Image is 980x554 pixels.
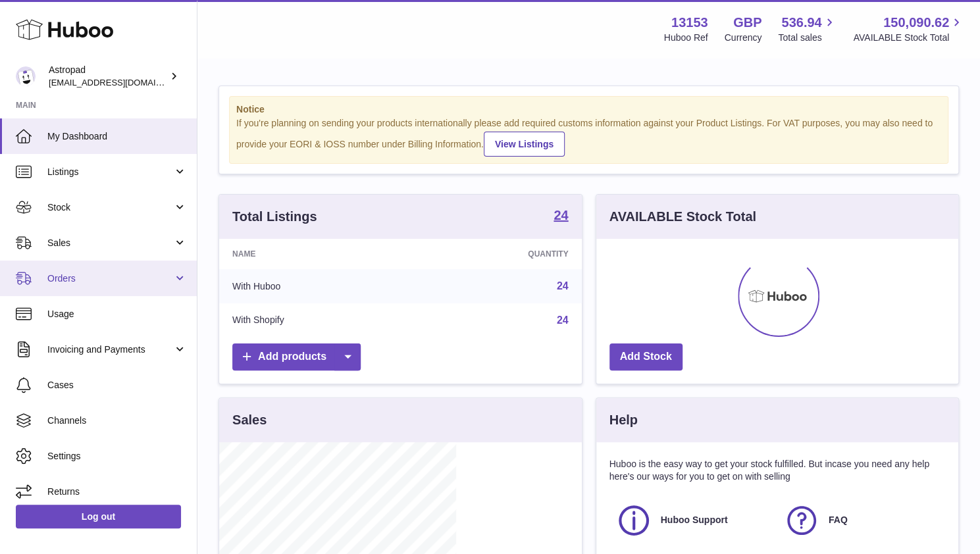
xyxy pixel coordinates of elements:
[415,239,582,269] th: Quantity
[671,14,708,32] strong: 13153
[609,411,638,429] h3: Help
[232,411,267,429] h3: Sales
[47,486,187,498] span: Returns
[232,343,361,370] a: Add products
[219,239,415,269] th: Name
[232,208,317,226] h3: Total Listings
[616,503,771,538] a: Huboo Support
[778,32,837,44] span: Total sales
[47,130,187,143] span: My Dashboard
[236,103,941,116] strong: Notice
[883,14,949,32] span: 150,090.62
[853,14,964,44] a: 150,090.62 AVAILABLE Stock Total
[47,166,173,178] span: Listings
[16,66,36,86] img: matt@astropad.com
[49,64,167,89] div: Astropad
[609,458,946,483] p: Huboo is the easy way to get your stock fulfilled. But incase you need any help here's our ways f...
[47,237,173,249] span: Sales
[47,450,187,463] span: Settings
[778,14,837,44] a: 536.94 Total sales
[219,303,415,338] td: With Shopify
[47,308,187,320] span: Usage
[219,269,415,303] td: With Huboo
[664,32,708,44] div: Huboo Ref
[47,343,173,356] span: Invoicing and Payments
[784,503,939,538] a: FAQ
[554,209,568,222] strong: 24
[47,415,187,427] span: Channels
[609,208,756,226] h3: AVAILABLE Stock Total
[47,201,173,214] span: Stock
[236,117,941,157] div: If you're planning on sending your products internationally please add required customs informati...
[853,32,964,44] span: AVAILABLE Stock Total
[557,315,569,326] a: 24
[733,14,761,32] strong: GBP
[661,514,728,526] span: Huboo Support
[781,14,821,32] span: 536.94
[47,379,187,391] span: Cases
[557,280,569,291] a: 24
[484,132,565,157] a: View Listings
[725,32,762,44] div: Currency
[49,77,193,88] span: [EMAIL_ADDRESS][DOMAIN_NAME]
[16,505,181,528] a: Log out
[47,272,173,285] span: Orders
[829,514,848,526] span: FAQ
[609,343,683,370] a: Add Stock
[554,209,568,224] a: 24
